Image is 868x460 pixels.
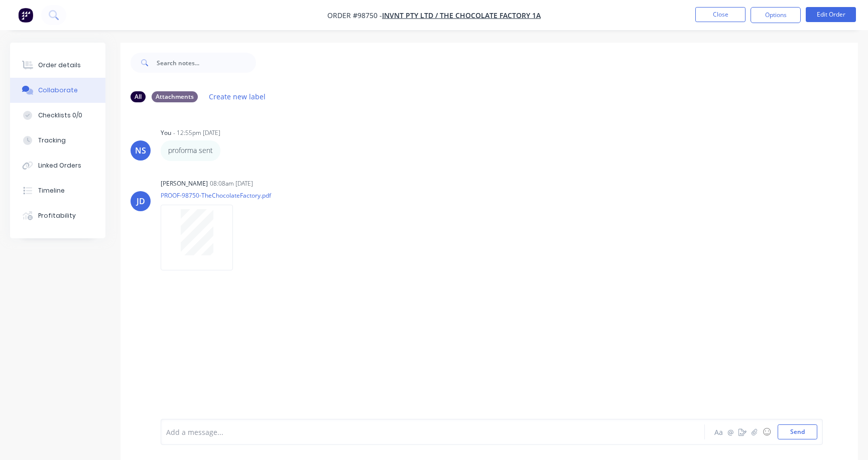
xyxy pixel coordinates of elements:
button: Edit Order [806,7,856,22]
button: Tracking [10,128,105,153]
a: INVNT PTY LTD / The Chocolate Factory 1A [382,11,541,20]
input: Search notes... [157,53,256,73]
button: Timeline [10,178,105,203]
button: Profitability [10,203,105,228]
button: Create new label [204,90,271,103]
div: Order details [38,61,81,70]
div: Profitability [38,211,76,220]
div: NS [135,144,146,157]
button: Linked Orders [10,153,105,178]
div: Timeline [38,186,65,195]
button: @ [724,426,736,438]
div: All [131,91,146,102]
div: 08:08am [DATE] [210,179,253,188]
button: Checklists 0/0 [10,103,105,128]
div: Checklists 0/0 [38,111,82,120]
span: Order #98750 - [327,11,382,20]
div: You [161,128,171,137]
div: Attachments [152,91,198,102]
p: proforma sent [168,145,213,156]
div: [PERSON_NAME] [161,179,208,188]
button: Options [751,7,801,23]
button: Collaborate [10,78,105,103]
div: Linked Orders [38,161,81,170]
button: ☺ [761,426,773,438]
img: Factory [18,8,33,23]
div: - 12:55pm [DATE] [173,128,220,137]
div: Collaborate [38,86,78,95]
button: Aa [712,426,724,438]
button: Send [778,424,817,439]
div: Tracking [38,136,66,145]
p: PROOF-98750-TheChocolateFactory.pdf [161,191,271,200]
button: Order details [10,53,105,78]
div: JD [137,195,145,207]
button: Close [695,7,746,22]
